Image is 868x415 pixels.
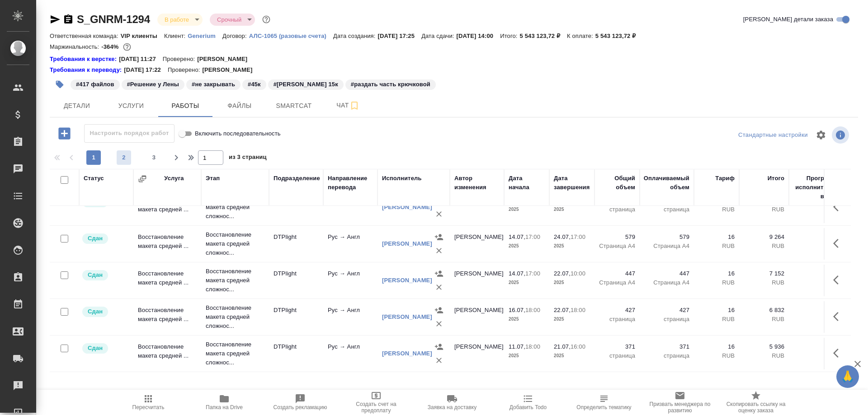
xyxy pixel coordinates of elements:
[554,343,571,350] p: 21.07,
[202,65,259,75] p: [PERSON_NAME]
[133,301,201,333] td: Восстановление макета средней ...
[744,278,784,287] p: RUB
[133,228,201,260] td: Восстановление макета средней ...
[164,174,184,183] div: Услуга
[164,33,188,39] p: Клиент:
[206,303,264,331] p: Восстановление макета средней сложнос...
[269,265,323,296] td: DTPlight
[644,342,689,351] p: 371
[121,80,186,88] span: Решение у Лены
[195,129,281,138] span: Включить последовательность
[793,174,834,201] div: Прогресс исполнителя в SC
[644,306,689,315] p: 427
[124,65,168,75] p: [DATE] 17:22
[743,15,833,24] span: [PERSON_NAME] детали заказа
[382,277,432,284] a: [PERSON_NAME]
[222,33,249,39] p: Договор:
[269,301,323,333] td: DTPlight
[121,41,133,53] button: 21114507.58 RUB; 157149.10 UAH;
[567,33,595,39] p: К оплате:
[828,306,849,327] button: Здесь прячутся важные кнопки
[644,351,689,360] p: страница
[50,33,121,39] p: Ответственная команда:
[88,270,103,280] p: Сдан
[644,205,689,214] p: страница
[432,317,446,331] button: Удалить
[432,354,446,367] button: Удалить
[509,343,525,350] p: 11.07,
[554,351,590,360] p: 2025
[157,14,203,26] div: В работе
[50,65,124,75] div: Нажми, чтобы открыть папку с инструкцией
[50,43,101,50] p: Маржинальность:
[698,342,735,351] p: 16
[599,205,635,214] p: страница
[554,205,590,214] p: 2025
[260,14,272,25] button: Доп статусы указывают на важность/срочность заказа
[509,351,545,360] p: 2025
[81,342,129,354] div: Менеджер проверил работу исполнителя, передает ее на следующий этап
[599,278,635,287] p: Страница А4
[644,278,689,287] p: Страница А4
[432,267,446,280] button: Назначить
[50,55,119,64] div: Нажми, чтобы открыть папку с инструкцией
[269,228,323,260] td: DTPlight
[698,205,735,214] p: RUB
[162,16,192,23] button: В работе
[509,242,545,251] p: 2025
[828,233,849,254] button: Здесь прячутся важные кнопки
[698,242,735,251] p: RUB
[644,233,689,242] p: 579
[50,55,119,64] a: Требования к верстке:
[566,390,642,415] button: Чтобы определение сработало, загрузи исходные файлы на странице "файлы" и привяжи проект в SmartCat
[744,342,784,351] p: 5 936
[698,306,735,315] p: 16
[249,32,333,39] a: АЛС-1065 (разовые счета)
[599,242,635,251] p: Страница А4
[163,55,198,64] p: Проверено:
[698,351,735,360] p: RUB
[328,174,373,192] div: Направление перевода
[432,303,446,317] button: Назначить
[744,242,784,251] p: RUB
[525,233,540,240] p: 17:00
[744,269,784,278] p: 7 152
[326,100,370,111] span: Чат
[599,315,635,324] p: страница
[81,269,129,281] div: Менеджер проверил работу исполнителя, передает ее на следующий этап
[599,174,635,192] div: Общий объем
[323,265,377,296] td: Рус → Англ
[117,150,131,165] button: 2
[274,174,320,183] div: Подразделение
[744,233,784,242] p: 9 264
[188,32,222,39] a: Generium
[50,75,70,94] button: Добавить тэг
[571,343,585,350] p: 16:00
[509,315,545,324] p: 2025
[698,278,735,287] p: RUB
[185,80,241,88] span: не закрывать
[554,315,590,324] p: 2025
[698,233,735,242] p: 16
[344,80,437,88] span: раздать часть крючковой
[382,240,432,247] a: [PERSON_NAME]
[323,191,377,223] td: Рус → Англ
[571,233,585,240] p: 17:00
[272,100,316,112] span: Smartcat
[509,233,525,240] p: 14.07,
[554,174,590,192] div: Дата завершения
[450,191,504,223] td: [PERSON_NAME]
[210,14,255,26] div: В работе
[599,306,635,315] p: 427
[229,152,267,165] span: из 3 страниц
[323,228,377,260] td: Рус → Англ
[206,174,220,183] div: Этап
[644,174,689,192] div: Оплачиваемый объем
[554,278,590,287] p: 2025
[119,55,163,64] p: [DATE] 11:27
[269,338,323,369] td: DTPlight
[84,174,104,183] div: Статус
[599,233,635,242] p: 579
[349,100,360,111] svg: Подписаться
[147,150,161,165] button: 3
